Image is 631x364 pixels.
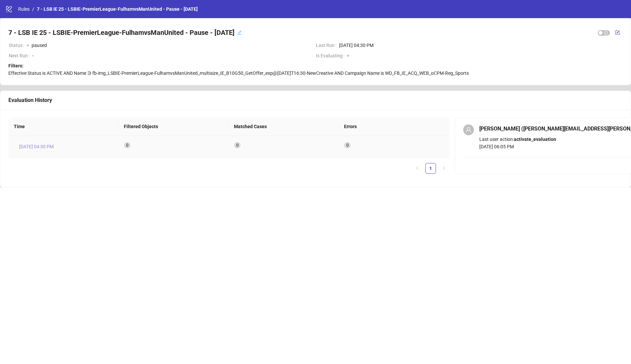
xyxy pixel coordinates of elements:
span: edit [237,30,242,35]
span: Last Run [316,42,339,49]
span: Next Run [9,52,32,59]
th: Matched Cases [229,117,339,136]
th: Time [8,117,118,136]
button: right [439,163,449,174]
li: Previous Page [412,163,423,174]
span: user [466,127,472,133]
a: Rules [17,5,31,13]
h4: 7 - LSB IE 25 - LSBIE-PremierLeague-FulhamvsManUnited - Pause - [DATE] [8,28,235,37]
span: paused [32,43,47,48]
li: Next Page [439,163,449,174]
span: Last user action: [479,137,556,142]
span: Effective Status is ACTIVE AND Name ∋ fb-img_LSBIE-PremierLeague-FulhamvsManUnited_multisize_IE_B... [8,70,469,76]
strong: Filters: [8,63,23,68]
span: right [442,166,446,170]
button: form [613,29,623,37]
span: [DATE] 04:30 PM [19,143,54,150]
b: activate_evaluation [514,137,556,142]
li: / [32,5,34,13]
span: - [32,52,310,59]
th: Filtered Objects [118,117,229,136]
span: left [415,166,419,170]
span: Status [9,42,27,49]
li: 1 [425,163,436,174]
sup: 0 [234,142,241,149]
sup: 0 [124,142,131,149]
a: [DATE] 04:30 PM [14,141,59,152]
a: 7 - LSB IE 25 - LSBIE-PremierLeague-FulhamvsManUnited - Pause - [DATE] [36,5,199,13]
span: form [615,30,620,35]
sup: 0 [344,142,351,149]
th: Errors [339,117,449,136]
span: Is Evaluating [316,52,347,59]
a: 1 [426,163,436,173]
span: [DATE] 06:05 PM [479,144,514,149]
div: Evaluation History [8,96,623,104]
button: left [412,163,423,174]
div: 7 - LSB IE 25 - LSBIE-PremierLeague-FulhamvsManUnited - Pause - [DATE]edit [8,27,242,39]
span: [DATE] 04:30 PM [339,42,623,49]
